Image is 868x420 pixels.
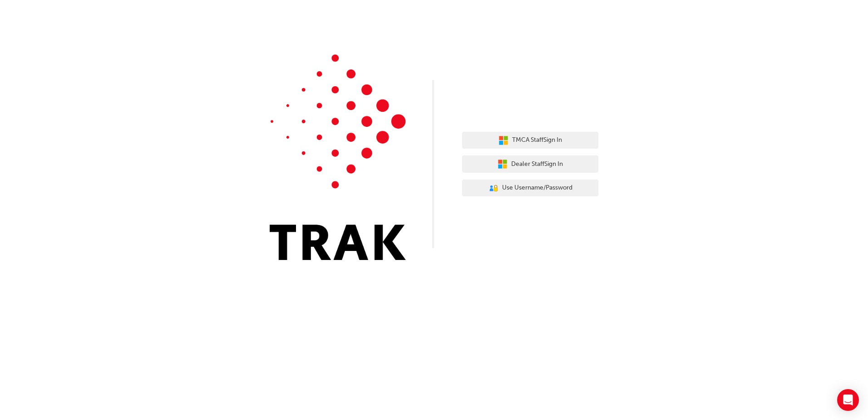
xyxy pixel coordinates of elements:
[512,135,562,145] span: TMCA Staff Sign In
[502,183,572,193] span: Use Username/Password
[462,155,598,173] button: Dealer StaffSign In
[462,132,598,149] button: TMCA StaffSign In
[837,389,859,411] div: Open Intercom Messenger
[462,180,598,197] button: Use Username/Password
[270,55,406,260] img: Trak
[511,159,563,170] span: Dealer Staff Sign In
